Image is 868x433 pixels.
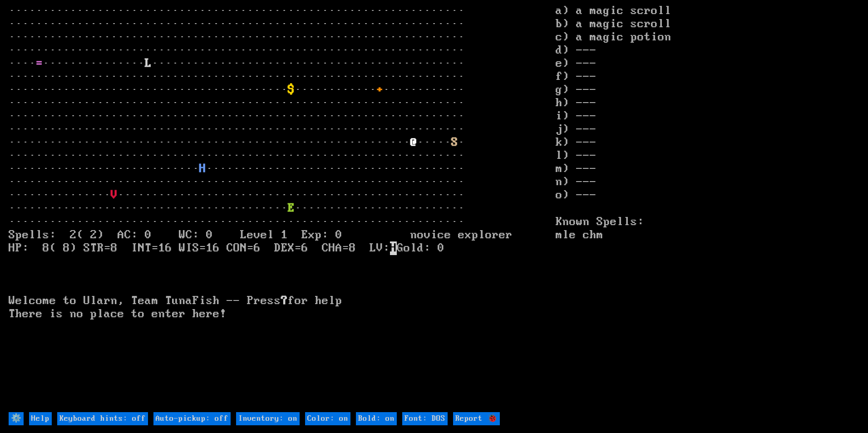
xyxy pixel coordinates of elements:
[288,83,295,97] font: $
[288,202,295,215] font: E
[145,57,152,70] font: L
[281,294,288,308] b: ?
[9,5,556,412] larn: ··································································· ·····························...
[390,241,397,255] mark: H
[111,188,118,202] font: V
[376,83,383,97] font: +
[57,412,148,425] input: Keyboard hints: off
[153,412,231,425] input: Auto-pickup: off
[36,57,43,70] font: =
[305,412,350,425] input: Color: on
[556,5,859,412] stats: a) a magic scroll b) a magic scroll c) a magic potion d) --- e) --- f) --- g) --- h) --- i) --- j...
[410,136,417,149] font: @
[9,412,24,425] input: ⚙️
[199,162,206,176] font: H
[453,412,500,425] input: Report 🐞
[29,412,52,425] input: Help
[451,136,458,149] font: S
[236,412,300,425] input: Inventory: on
[402,412,448,425] input: Font: DOS
[356,412,397,425] input: Bold: on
